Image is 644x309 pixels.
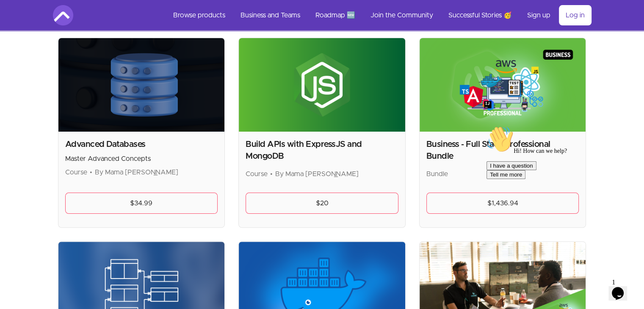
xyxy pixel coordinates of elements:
span: By Mama [PERSON_NAME] [95,169,178,176]
a: Sign up [520,5,557,25]
span: Hi! How can we help? [3,25,84,32]
a: Successful Stories 🥳 [442,5,519,25]
span: • [270,171,273,177]
img: Product image for Advanced Databases [58,38,225,132]
img: Product image for Build APIs with ExpressJS and MongoDB [239,38,405,132]
button: I have a question [3,39,53,48]
h2: Advanced Databases [65,138,218,150]
img: Product image for Business - Full Stack Professional Bundle [420,38,586,132]
span: • [90,169,92,176]
a: Browse products [166,5,232,25]
a: Business and Teams [234,5,307,25]
span: Bundle [426,171,448,177]
div: 👋Hi! How can we help?I have a questionTell me more [3,3,156,57]
a: Log in [559,5,591,25]
iframe: chat widget [483,122,636,271]
iframe: chat widget [608,275,636,301]
img: Amigoscode logo [53,5,73,25]
button: Tell me more [3,48,42,57]
a: $34.99 [65,193,218,214]
span: Course [246,171,268,177]
img: :wave: [3,3,30,30]
a: $20 [246,193,398,214]
span: Course [65,169,87,176]
a: $1,436.94 [426,193,579,214]
a: Roadmap 🆕 [309,5,362,25]
p: Master Advanced Concepts [65,154,218,164]
h2: Business - Full Stack Professional Bundle [426,138,579,162]
a: Join the Community [364,5,440,25]
h2: Build APIs with ExpressJS and MongoDB [246,138,398,162]
nav: Main [166,5,591,25]
span: By Mama [PERSON_NAME] [275,171,359,177]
